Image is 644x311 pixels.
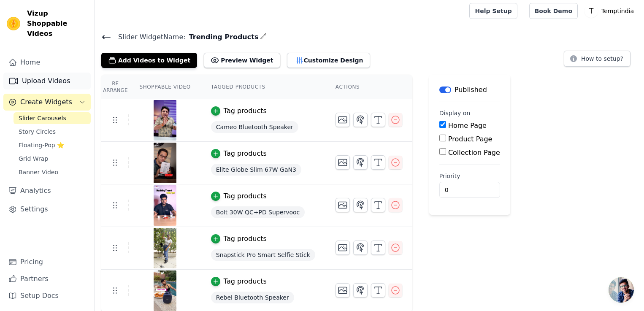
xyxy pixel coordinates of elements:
a: Pricing [3,254,91,270]
div: Edit Name [260,31,267,43]
span: Story Circles [19,127,56,136]
span: Bolt 30W QC+PD Supervooc [211,206,305,218]
a: Home [3,54,91,71]
span: Slider Widget Name: [111,32,186,42]
button: Tag products [211,276,267,287]
div: Tag products [224,106,267,116]
div: Open chat [609,277,634,303]
a: Upload Videos [3,73,91,89]
a: Floating-Pop ⭐ [14,139,91,151]
a: Help Setup [469,3,517,19]
span: Banner Video [19,168,58,176]
a: Banner Video [14,166,91,178]
span: Cameo Bluetooth Speaker [211,121,298,133]
button: Tag products [211,106,267,116]
span: Vizup Shoppable Videos [27,8,87,39]
a: Book Demo [529,3,578,19]
a: Settings [3,201,91,218]
a: Grid Wrap [14,153,91,165]
legend: Display on [439,109,471,117]
button: Change Thumbnail [336,155,350,170]
button: How to setup? [564,51,630,67]
label: Priority [439,172,500,180]
button: Change Thumbnail [336,198,350,212]
p: Temptindia [598,3,637,19]
div: Tag products [224,276,267,287]
a: Slider Carousels [14,112,91,124]
img: vizup-images-231f.jpg [153,185,177,226]
span: Trending Products [186,32,259,42]
button: Change Thumbnail [336,113,350,127]
button: Tag products [211,149,267,159]
span: Grid Wrap [19,154,48,163]
img: vizup-images-c450.jpg [153,143,177,183]
a: Partners [3,270,91,287]
a: Setup Docs [3,287,91,304]
p: Published [455,85,487,95]
label: Collection Page [448,149,500,157]
label: Product Page [448,135,492,143]
span: Snapstick Pro Smart Selfie Stick [211,249,315,261]
span: Slider Carousels [19,114,66,122]
img: vizup-images-9ab2.jpg [153,270,177,311]
th: Re Arrange [101,75,129,99]
th: Tagged Products [201,75,325,99]
img: vizup-images-e79f.jpg [153,100,177,141]
span: Elite Globe Slim 67W GaN3 [211,164,301,176]
button: Change Thumbnail [336,241,350,255]
button: Add Videos to Widget [101,53,197,68]
a: Story Circles [14,126,91,138]
div: Tag products [224,191,267,201]
button: Change Thumbnail [336,283,350,297]
div: Tag products [224,149,267,159]
button: Preview Widget [204,53,280,68]
text: T [589,7,594,15]
span: Create Widgets [20,97,72,107]
th: Shoppable Video [129,75,200,99]
button: Tag products [211,234,267,244]
button: Tag products [211,191,267,201]
button: T Temptindia [584,3,637,19]
div: Tag products [224,234,267,244]
span: Floating-Pop ⭐ [19,141,64,149]
label: Home Page [448,122,487,130]
a: How to setup? [564,57,630,65]
a: Analytics [3,182,91,199]
span: Rebel Bluetooth Speaker [211,292,294,303]
img: vizup-images-ef68.jpg [153,228,177,268]
button: Customize Design [287,53,370,68]
img: Vizup [7,17,20,30]
button: Create Widgets [3,94,91,111]
th: Actions [325,75,412,99]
